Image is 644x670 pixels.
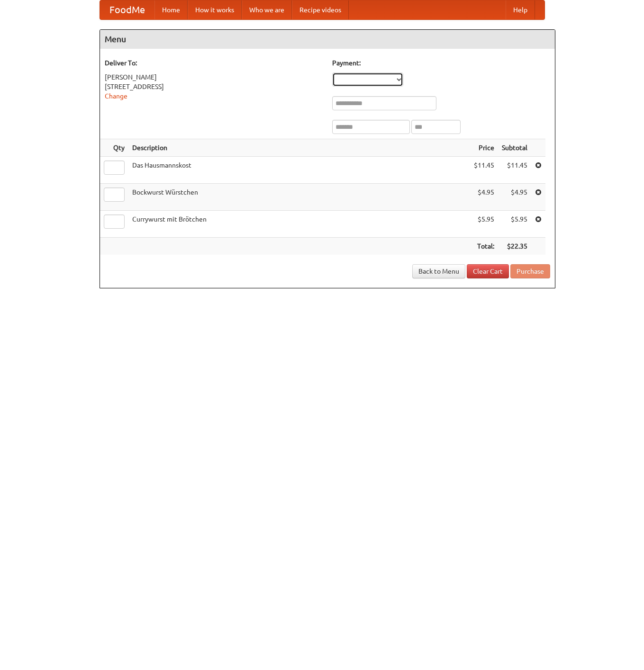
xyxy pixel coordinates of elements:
[498,157,531,184] td: $11.45
[128,211,470,238] td: Currywurst mit Brötchen
[128,157,470,184] td: Das Hausmannskost
[470,157,498,184] td: $11.45
[105,82,323,91] div: [STREET_ADDRESS]
[467,264,509,278] a: Clear Cart
[506,0,535,19] a: Help
[470,139,498,157] th: Price
[498,139,531,157] th: Subtotal
[154,0,188,19] a: Home
[498,211,531,238] td: $5.95
[470,238,498,255] th: Total:
[105,58,323,68] h5: Deliver To:
[470,211,498,238] td: $5.95
[332,58,550,68] h5: Payment:
[100,0,154,19] a: FoodMe
[510,264,550,278] button: Purchase
[470,184,498,211] td: $4.95
[105,72,323,82] div: [PERSON_NAME]
[128,139,470,157] th: Description
[188,0,242,19] a: How it works
[128,184,470,211] td: Bockwurst Würstchen
[292,0,349,19] a: Recipe videos
[498,238,531,255] th: $22.35
[242,0,292,19] a: Who we are
[498,184,531,211] td: $4.95
[100,139,128,157] th: Qty
[105,92,127,100] a: Change
[100,30,555,49] h4: Menu
[412,264,465,278] a: Back to Menu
